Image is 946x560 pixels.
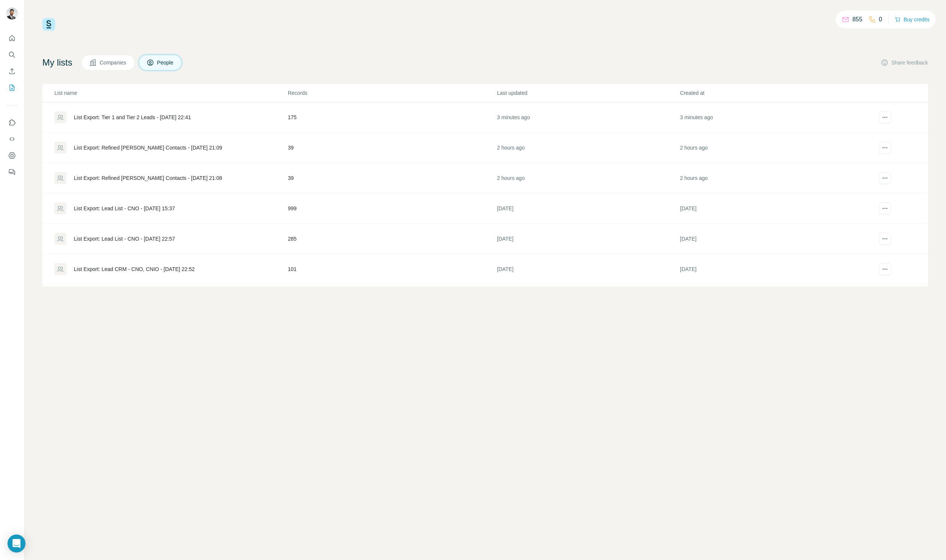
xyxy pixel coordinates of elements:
[42,18,55,31] img: Surfe Logo
[42,57,72,69] h4: My lists
[287,133,497,163] td: 39
[852,15,862,24] p: 855
[287,102,497,133] td: 175
[497,284,680,315] td: [DATE]
[288,89,496,97] p: Records
[54,89,287,97] p: List name
[74,235,175,243] div: List Export: Lead List - CNO - [DATE] 22:57
[497,193,680,224] td: [DATE]
[6,7,18,19] img: Avatar
[74,144,222,151] div: List Export: Refined [PERSON_NAME] Contacts - [DATE] 21:09
[895,14,930,25] button: Buy credits
[157,59,174,66] span: People
[879,15,882,24] p: 0
[74,265,195,273] div: List Export: Lead CRM - CNO, CNIO - [DATE] 22:52
[881,59,928,66] button: Share feedback
[7,535,25,553] div: Open Intercom Messenger
[680,193,862,224] td: [DATE]
[879,233,891,245] button: actions
[497,254,680,284] td: [DATE]
[74,205,175,212] div: List Export: Lead List - CNO - [DATE] 15:37
[680,133,862,163] td: 2 hours ago
[680,284,862,315] td: [DATE]
[6,116,18,129] button: Use Surfe on LinkedIn
[6,81,18,94] button: My lists
[6,132,18,146] button: Use Surfe API
[6,48,18,61] button: Search
[680,254,862,284] td: [DATE]
[879,263,891,275] button: actions
[6,64,18,78] button: Enrich CSV
[879,142,891,154] button: actions
[287,284,497,315] td: 589
[74,114,191,121] div: List Export: Tier 1 and Tier 2 Leads - [DATE] 22:41
[680,89,862,97] p: Created at
[6,149,18,162] button: Dashboard
[287,254,497,284] td: 101
[6,165,18,179] button: Feedback
[879,202,891,214] button: actions
[497,163,680,193] td: 2 hours ago
[497,89,679,97] p: Last updated
[287,224,497,254] td: 285
[100,59,127,66] span: Companies
[497,133,680,163] td: 2 hours ago
[74,174,222,182] div: List Export: Refined [PERSON_NAME] Contacts - [DATE] 21:08
[680,224,862,254] td: [DATE]
[879,172,891,184] button: actions
[287,193,497,224] td: 999
[6,31,18,45] button: Quick start
[497,224,680,254] td: [DATE]
[680,102,862,133] td: 3 minutes ago
[287,163,497,193] td: 39
[879,111,891,123] button: actions
[497,102,680,133] td: 3 minutes ago
[680,163,862,193] td: 2 hours ago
